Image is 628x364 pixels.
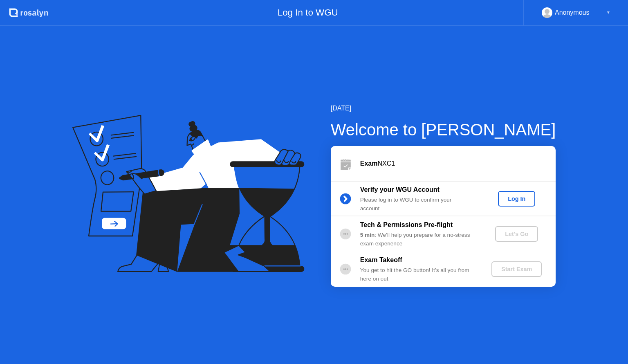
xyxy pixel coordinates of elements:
div: Let's Go [498,231,535,237]
div: : We’ll help you prepare for a no-stress exam experience [360,231,478,248]
div: ▼ [606,7,610,18]
b: Verify your WGU Account [360,186,440,193]
div: Welcome to [PERSON_NAME] [331,117,556,142]
div: You get to hit the GO button! It’s all you from here on out [360,266,478,283]
b: Exam [360,160,378,167]
div: [DATE] [331,103,556,113]
div: Anonymous [555,7,590,18]
b: Exam Takeoff [360,256,402,263]
div: Please log in to WGU to confirm your account [360,196,478,213]
b: Tech & Permissions Pre-flight [360,221,453,228]
div: NXC1 [360,159,556,169]
div: Start Exam [495,266,538,272]
b: 5 min [360,232,375,238]
div: Log In [501,195,532,202]
button: Start Exam [491,261,542,277]
button: Let's Go [495,226,538,242]
button: Log In [498,191,535,207]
